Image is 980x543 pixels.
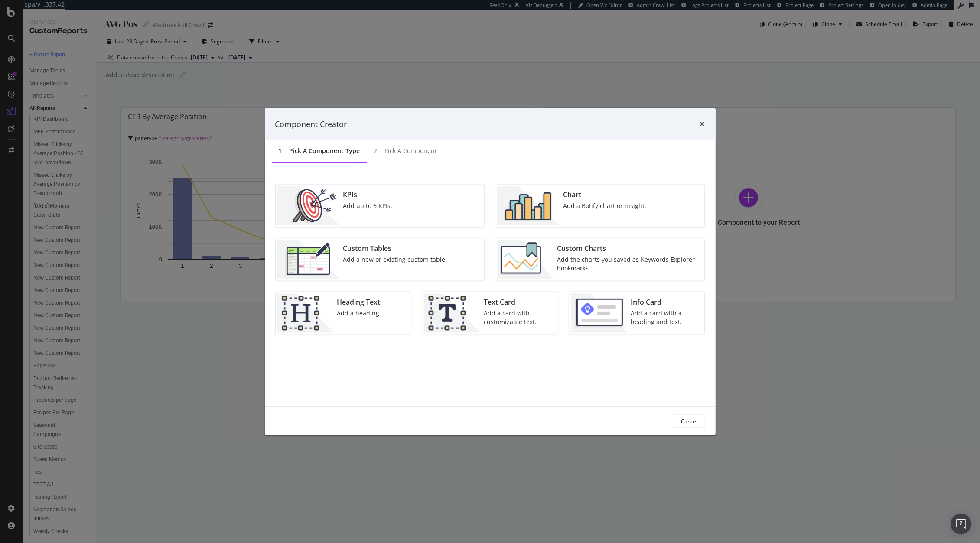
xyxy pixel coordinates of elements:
[631,309,700,326] div: Add a card with a heading and text.
[484,309,553,326] div: Add a card with customizable text.
[497,186,560,225] img: BHjNRGjj.png
[265,108,716,435] div: modal
[424,294,480,333] img: CIPqJSrR.png
[275,118,347,130] div: Component Creator
[497,240,553,279] img: Chdk0Fza.png
[385,146,437,155] div: Pick a Component
[631,297,700,307] div: Info Card
[279,146,282,155] div: 1
[343,202,393,210] div: Add up to 6 KPIs.
[681,417,698,425] div: Cancel
[343,190,393,200] div: KPIs
[290,146,360,155] div: Pick a Component type
[674,414,705,428] button: Cancel
[951,514,971,534] div: Open Intercom Messenger
[484,297,553,307] div: Text Card
[374,146,378,155] div: 2
[557,244,699,254] div: Custom Charts
[563,202,646,210] div: Add a Botify chart or insight.
[277,186,340,225] img: __UUOcd1.png
[571,294,627,333] img: 9fcGIRyhgxRLRpur6FCk681sBQ4rDmX99LnU5EkywwAAAAAElFTkSuQmCC
[563,190,646,200] div: Chart
[337,297,381,307] div: Heading Text
[277,240,340,279] img: CzM_nd8v.png
[343,244,447,254] div: Custom Tables
[343,255,447,264] div: Add a new or existing custom table.
[277,294,334,333] img: CtJ9-kHf.png
[557,255,699,273] div: Add the charts you saved as Keywords Explorer bookmarks.
[337,309,381,318] div: Add a heading.
[700,118,705,130] div: times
